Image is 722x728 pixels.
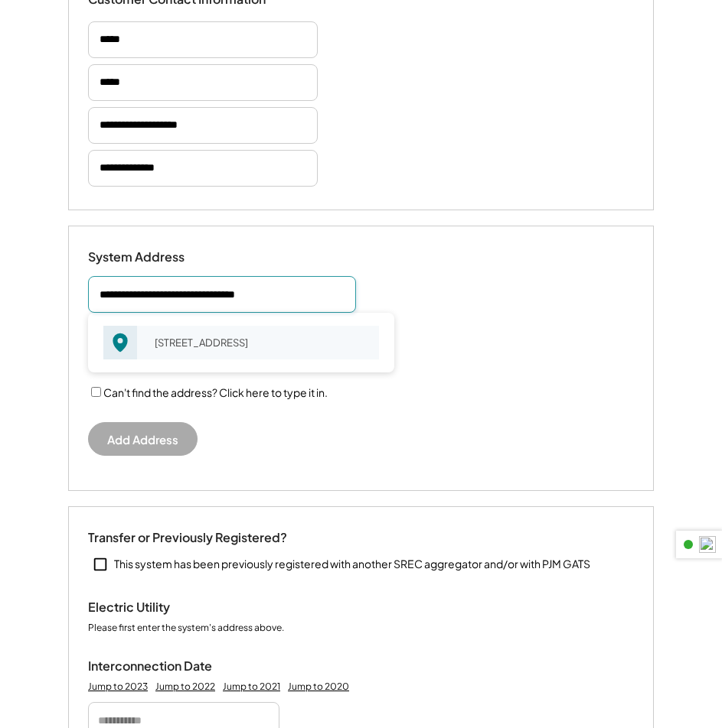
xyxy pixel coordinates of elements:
div: Jump to 2022 [155,681,215,693]
div: Interconnection Date [88,658,241,674]
div: Jump to 2020 [288,681,349,693]
div: System Address [88,249,241,265]
div: Jump to 2021 [223,681,280,693]
div: Jump to 2023 [88,681,148,693]
label: Can't find the address? Click here to type it in. [103,385,328,399]
div: Please first enter the system's address above. [88,622,284,635]
button: Add Address [88,422,198,456]
div: Transfer or Previously Registered? [88,530,287,546]
div: Electric Utility [88,600,241,616]
div: This system has been previously registered with another SREC aggregator and/or with PJM GATS [114,557,590,572]
div: [STREET_ADDRESS] [145,332,379,353]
